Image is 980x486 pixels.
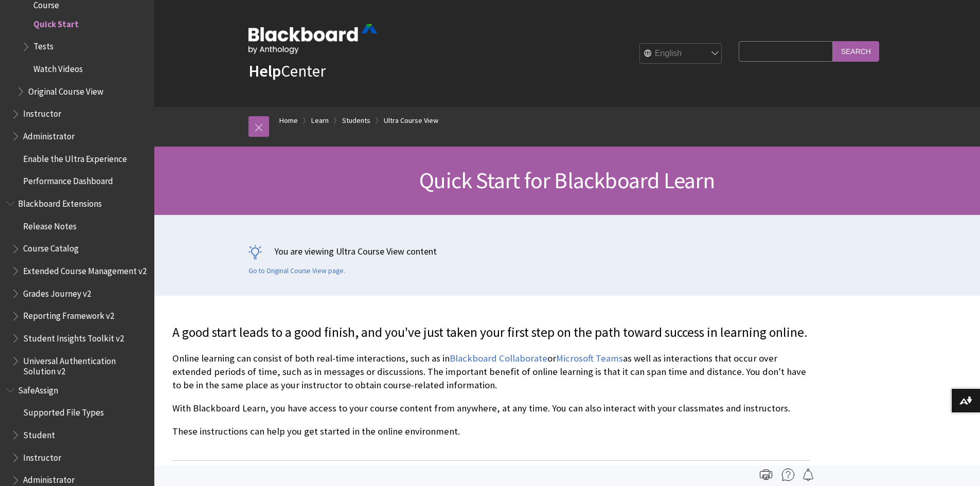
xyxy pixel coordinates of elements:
[248,245,886,258] p: You are viewing Ultra Course View content
[23,150,127,164] span: Enable the Ultra Experience
[342,114,370,127] a: Students
[23,404,104,418] span: Supported File Types
[23,240,79,254] span: Course Catalog
[419,166,715,194] span: Quick Start for Blackboard Learn
[23,330,124,344] span: Student Insights Toolkit v2
[28,83,103,97] span: Original Course View
[248,24,377,54] img: Blackboard by Anthology
[23,449,61,463] span: Instructor
[248,266,345,276] a: Go to Original Course View page.
[311,114,329,127] a: Learn
[23,128,75,141] span: Administrator
[640,44,722,64] select: Site Language Selector
[23,352,147,376] span: Universal Authentication Solution v2
[33,15,79,29] span: Quick Start
[248,61,281,81] strong: Help
[172,323,810,342] p: A good start leads to a good finish, and you've just taken your first step on the path toward suc...
[23,472,75,485] span: Administrator
[18,382,58,395] span: SafeAssign
[248,61,326,81] a: HelpCenter
[782,469,794,481] img: More help
[18,195,102,209] span: Blackboard Extensions
[23,262,147,276] span: Extended Course Management v2
[556,352,623,365] a: Microsoft Teams
[33,60,83,74] span: Watch Videos
[6,195,148,376] nav: Book outline for Blackboard Extensions
[23,426,55,440] span: Student
[23,105,61,119] span: Instructor
[384,114,438,127] a: Ultra Course View
[450,352,547,365] a: Blackboard Collaborate
[23,218,77,231] span: Release Notes
[23,285,91,299] span: Grades Journey v2
[833,41,879,61] input: Search
[172,402,810,415] p: With Blackboard Learn, you have access to your course content from anywhere, at any time. You can...
[279,114,298,127] a: Home
[33,38,54,52] span: Tests
[172,352,810,392] p: Online learning can consist of both real-time interactions, such as in or as well as interactions...
[760,469,772,481] img: Print
[23,173,113,187] span: Performance Dashboard
[802,469,814,481] img: Follow this page
[172,425,810,438] p: These instructions can help you get started in the online environment.
[23,308,114,321] span: Reporting Framework v2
